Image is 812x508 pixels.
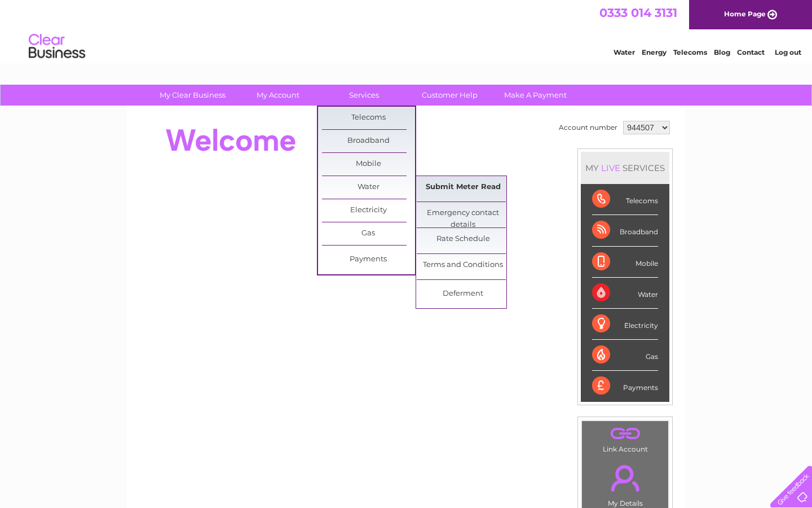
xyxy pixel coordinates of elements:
[592,247,658,278] div: Mobile
[417,254,510,277] a: Terms and Conditions
[322,199,415,222] a: Electricity
[489,85,582,106] a: Make A Payment
[737,48,765,56] a: Contact
[592,184,658,215] div: Telecoms
[322,222,415,245] a: Gas
[417,202,510,225] a: Emergency contact details
[673,48,707,56] a: Telecoms
[556,118,620,137] td: Account number
[592,278,658,309] div: Water
[322,248,415,271] a: Payments
[581,421,669,456] td: Link Account
[581,152,669,184] div: MY SERVICES
[322,176,415,199] a: Water
[322,153,415,176] a: Mobile
[232,85,325,106] a: My Account
[417,283,510,305] a: Deferment
[642,48,667,56] a: Energy
[417,176,510,199] a: Submit Meter Read
[714,48,730,56] a: Blog
[599,163,623,173] div: LIVE
[140,6,673,55] div: Clear Business is a trading name of Verastar Limited (registered in [GEOGRAPHIC_DATA] No. 3667643...
[592,371,658,401] div: Payments
[592,215,658,246] div: Broadband
[317,85,411,106] a: Services
[775,48,801,56] a: Log out
[592,340,658,371] div: Gas
[614,48,635,56] a: Water
[28,29,86,64] img: logo.png
[322,107,415,129] a: Telecoms
[146,85,239,106] a: My Clear Business
[417,228,510,251] a: Rate Schedule
[599,6,677,20] a: 0333 014 3131
[585,458,665,498] a: .
[585,424,665,444] a: .
[592,309,658,340] div: Electricity
[403,85,496,106] a: Customer Help
[322,130,415,152] a: Broadband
